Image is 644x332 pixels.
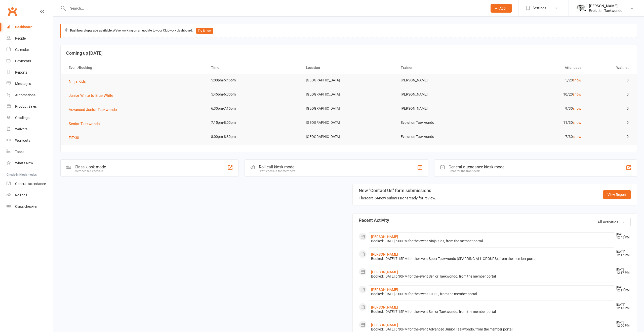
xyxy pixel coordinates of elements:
div: Booked: [DATE] 7:15PM for the event Sport Taekwondo (SPARRING ALL GROUPS), from the member portal [371,257,612,261]
td: [PERSON_NAME] [396,74,491,86]
img: thumb_image1604702925.png [576,3,586,13]
a: show [573,135,581,139]
a: Calendar [7,44,53,55]
a: [PERSON_NAME] [371,305,398,309]
div: Booked: [DATE] 6:30PM for the event Senior Taekwondo, from the member portal [371,274,612,279]
h3: Recent Activity [359,218,631,223]
span: Senior Taekwondo [69,122,100,126]
a: show [573,120,581,125]
time: [DATE] 12:17 PM [614,286,630,292]
strong: Dashboard upgrade available: [70,28,113,32]
div: Calendar [15,48,29,52]
td: 6:30pm-7:15pm [207,103,301,114]
a: show [573,92,581,96]
td: Evolution Taekwondo [396,117,491,129]
a: Roll call [7,190,53,201]
th: Time [207,61,301,74]
a: View Report [603,190,631,199]
td: [PERSON_NAME] [396,88,491,100]
th: Event/Booking [64,61,207,74]
button: Junior White to Blue White [69,93,117,99]
a: show [573,106,581,110]
a: Workouts [7,135,53,146]
div: Messages [15,82,31,86]
td: 7:15pm-8:00pm [207,117,301,129]
td: 0 [586,131,633,143]
a: Tasks [7,146,53,158]
td: [PERSON_NAME] [396,103,491,114]
a: Messages [7,78,53,89]
a: Reports [7,67,53,78]
div: Great for the front desk [449,169,504,173]
div: General attendance [15,182,46,186]
div: Product Sales [15,104,37,108]
a: [PERSON_NAME] [371,252,398,256]
time: [DATE] 12:17 PM [614,250,630,257]
time: [DATE] 12:45 PM [614,233,630,239]
td: 0 [586,74,633,86]
a: Gradings [7,112,53,124]
div: Evolution Taekwondo [589,8,622,13]
td: [GEOGRAPHIC_DATA] [301,131,396,143]
span: Ninja Kids [69,79,86,84]
td: Evolution Taekwondo [396,131,491,143]
td: 5:00pm-5:45pm [207,74,301,86]
a: Automations [7,89,53,101]
span: Add [499,6,506,10]
div: Booked: [DATE] 6:30PM for the event Advanced Junior Taekwondo, from the member portal [371,327,612,331]
div: Tasks [15,150,24,154]
div: Member self check-in [75,169,106,173]
td: 11/30 [491,117,586,129]
th: Attendees [491,61,586,74]
h3: New "Contact Us" form submissions [359,188,436,193]
td: 0 [586,117,633,129]
a: Clubworx [6,5,19,18]
a: Payments [7,55,53,67]
th: Trainer [396,61,491,74]
span: Junior White to Blue White [69,93,113,98]
td: 5/20 [491,74,586,86]
div: Roll call kiosk mode [259,165,295,169]
span: All activities [597,220,618,224]
div: Workouts [15,138,30,142]
th: Location [301,61,396,74]
div: Booked: [DATE] 8:00PM for the event FIT:30, from the member portal [371,292,612,296]
div: Reports [15,70,27,74]
td: [GEOGRAPHIC_DATA] [301,117,396,129]
a: Class kiosk mode [7,201,53,212]
time: [DATE] 12:17 PM [614,268,630,275]
div: Dashboard [15,25,32,29]
a: [PERSON_NAME] [371,235,398,239]
div: Booked: [DATE] 5:00PM for the event Ninja Kids, from the member portal [371,239,612,243]
a: Dashboard [7,21,53,33]
div: Class check-in [15,204,37,208]
a: show [573,78,581,82]
span: Settings [533,3,546,14]
button: Ninja Kids [69,78,89,84]
button: Try it now [196,28,213,34]
a: People [7,33,53,44]
time: [DATE] 12:16 PM [614,303,630,310]
div: Automations [15,93,35,97]
a: What's New [7,158,53,169]
td: [GEOGRAPHIC_DATA] [301,74,396,86]
div: Gradings [15,116,29,120]
div: Payments [15,59,31,63]
div: People [15,36,26,40]
h3: Coming up [DATE] [66,51,631,56]
div: General attendance kiosk mode [449,165,504,169]
strong: 66 [375,196,379,200]
a: [PERSON_NAME] [371,270,398,274]
button: Senior Taekwondo [69,121,103,127]
td: [GEOGRAPHIC_DATA] [301,103,396,114]
td: 0 [586,88,633,100]
div: [PERSON_NAME] [589,4,622,8]
td: 9/30 [491,103,586,114]
div: Waivers [15,127,27,131]
div: Booked: [DATE] 7:15PM for the event Senior Taekwondo, from the member portal [371,310,612,314]
td: 8:00pm-8:30pm [207,131,301,143]
a: [PERSON_NAME] [371,288,398,292]
a: General attendance kiosk mode [7,178,53,190]
button: FIT:30 [69,135,83,141]
td: 0 [586,103,633,114]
